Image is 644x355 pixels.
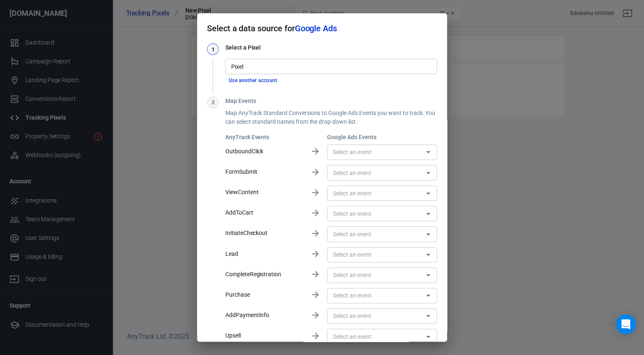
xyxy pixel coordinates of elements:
button: Open [422,208,434,220]
input: Select an event [329,188,421,198]
input: Select an event [329,250,421,260]
button: Open [422,290,434,301]
input: Select an event [329,147,421,157]
h6: AnyTrack Events [225,133,304,141]
h3: Select a Pixel [225,43,437,52]
p: Lead [225,250,304,258]
input: Type to search [228,61,433,72]
p: InitiateCheckout [225,229,304,237]
input: Select an event [329,229,421,239]
button: Open [422,269,434,281]
div: 2 [207,97,219,108]
p: AddPaymentInfo [225,311,304,320]
button: Open [422,310,434,322]
p: Map AnyTrack Standard Conversions to Google Ads Events you want to track. You can select standard... [225,109,437,126]
button: Use another account [225,76,281,85]
h2: Select a data source for [197,13,447,43]
h6: Google Ads Events [327,133,437,141]
input: Select an event [329,290,421,301]
span: Google Ads [295,23,337,33]
p: ViewContent [225,188,304,197]
input: Select an event [329,331,421,342]
button: Open [422,146,434,158]
p: OutboundClick [225,147,304,156]
button: Open [422,228,434,240]
div: Open Intercom Messenger [616,314,636,334]
p: FormSubmit [225,167,304,176]
input: Select an event [329,270,421,280]
p: CompleteRegistration [225,270,304,279]
button: Open [422,187,434,199]
button: Open [422,249,434,260]
p: Upsell [225,331,304,340]
p: AddToCart [225,208,304,217]
input: Select an event [329,167,421,178]
p: Purchase [225,290,304,299]
input: Select an event [329,208,421,219]
input: Select an event [329,311,421,321]
button: Open [422,167,434,179]
div: 1 [207,43,219,55]
h3: Map Events [225,97,437,105]
button: Open [422,331,434,342]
